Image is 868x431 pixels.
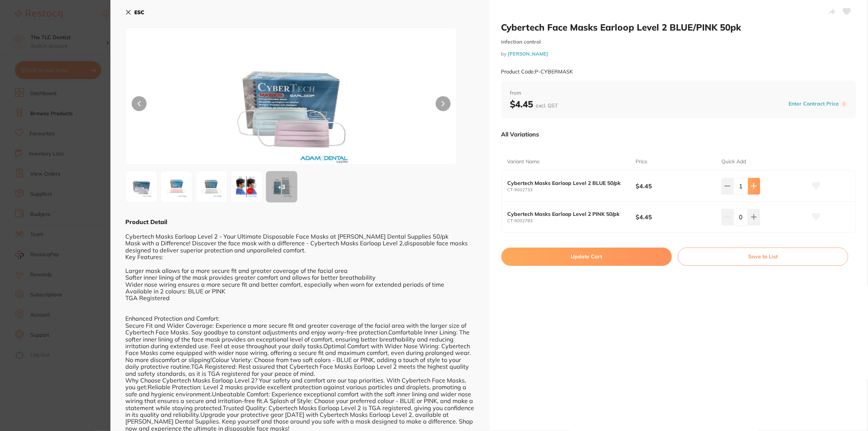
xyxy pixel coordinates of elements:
[510,89,847,97] span: from
[721,158,746,166] p: Quick Add
[501,248,672,265] button: Update Cart
[508,51,549,57] a: [PERSON_NAME]
[233,173,260,200] img: YmVyMi5qcGc
[536,102,558,109] span: excl. GST
[501,130,539,138] p: All Variations
[508,180,623,186] b: Cybertech Masks Earloop Level 2 BLUE 50/pk
[636,213,713,221] b: $4.45
[636,182,713,190] b: $4.45
[507,158,540,166] p: Variant Name
[786,100,841,107] button: Enter Contract Price
[841,101,847,107] label: i
[501,22,856,33] h2: Cybertech Face Masks Earloop Level 2 BLUE/PINK 50pk
[636,158,648,166] p: Price
[125,6,144,19] button: ESC
[134,9,144,16] b: ESC
[266,171,298,203] button: +3
[266,171,297,202] div: + 3
[510,98,558,110] b: $4.45
[163,173,190,200] img: MDI3ODMuanBn
[198,173,225,200] img: MDI3MzMuanBn
[508,211,623,217] b: Cybertech Masks Earloop Level 2 PINK 50/pk
[508,218,636,223] small: CT-9002783
[501,69,573,75] small: Product Code: P-CYBERMASK
[501,51,856,57] small: by
[125,218,167,226] b: Product Detail
[128,173,155,200] img: anBn
[678,248,848,265] button: Save to List
[501,39,856,45] small: infection control
[192,47,390,164] img: anBn
[508,188,636,192] small: CT-9002733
